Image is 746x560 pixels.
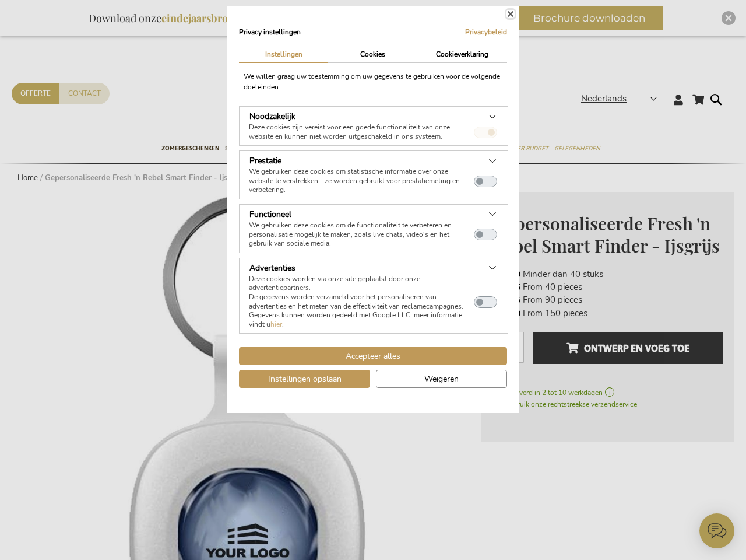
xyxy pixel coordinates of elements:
button: Prestatie [474,176,497,187]
button: Meer over: Advertenties [488,261,497,275]
button: Instellingen opslaan cookie [239,370,370,388]
button: Advertenties [249,261,296,275]
a: hier [270,320,282,329]
span: Weigeren [424,373,459,385]
h3: Advertenties [249,262,295,274]
button: Cookieverklaring [418,47,507,62]
button: Alle cookies weigeren [376,370,507,388]
h2: Privacy instellingen [239,26,364,38]
p: Deze cookies worden via onze site geplaatst door onze advertentiepartners. [249,275,474,293]
button: Cookies [328,47,417,62]
button: Meer over: Prestatie [488,154,497,167]
h3: Prestatie [249,155,281,167]
button: Prestatie [249,154,282,167]
button: Instellingen [239,47,328,62]
p: We gebruiken deze cookies om de functionaliteit te verbeteren en personalisatie mogelijk te maken... [249,221,474,249]
h3: Noodzakelijk [249,110,295,123]
button: Accepteer alle cookies [239,347,507,365]
button: Meer over: Noodzakelijk [488,110,497,123]
p: De gegevens worden verzameld voor het personaliseren van advertenties en het meten van de effecti... [249,293,474,329]
span: Instellingen opslaan [268,373,342,385]
button: Advertenties [474,296,497,308]
div: We willen graag uw toestemming om uw gegevens te gebruiken voor de volgende doeleinden: [239,71,507,92]
button: Functioneel [249,208,292,221]
button: Noodzakelijk [249,110,296,123]
h3: Functioneel [249,208,291,220]
span: Accepteer alles [346,350,400,362]
button: Functioneel [474,229,497,240]
p: We gebruiken deze cookies om statistische informatie over onze website te verstrekken - ze worden... [249,167,474,195]
a: Privacybeleid [465,27,507,37]
p: Deze cookies zijn vereist voor een goede functionaliteit van onze website en kunnen niet worden u... [249,123,474,141]
button: Sluiten [507,10,514,17]
button: Meer over: Functioneel [488,208,497,221]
